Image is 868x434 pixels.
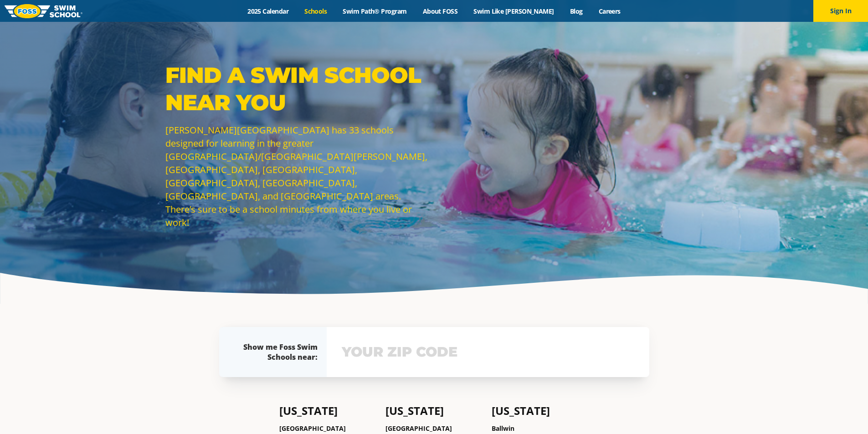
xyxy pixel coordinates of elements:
[165,61,430,116] p: Find a Swim School Near You
[5,4,82,18] img: FOSS Swim School Logo
[385,424,452,433] a: [GEOGRAPHIC_DATA]
[492,424,514,433] a: Ballwin
[279,404,376,417] h4: [US_STATE]
[385,404,483,417] h4: [US_STATE]
[591,7,628,15] a: Careers
[562,7,591,15] a: Blog
[492,404,589,417] h4: [US_STATE]
[415,7,466,15] a: About FOSS
[335,7,415,15] a: Swim Path® Program
[237,342,318,362] div: Show me Foss Swim Schools near:
[297,7,335,15] a: Schools
[466,7,562,15] a: Swim Like [PERSON_NAME]
[279,424,346,433] a: [GEOGRAPHIC_DATA]
[339,339,637,365] input: YOUR ZIP CODE
[240,7,297,15] a: 2025 Calendar
[165,123,430,229] p: [PERSON_NAME][GEOGRAPHIC_DATA] has 33 schools designed for learning in the greater [GEOGRAPHIC_DA...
